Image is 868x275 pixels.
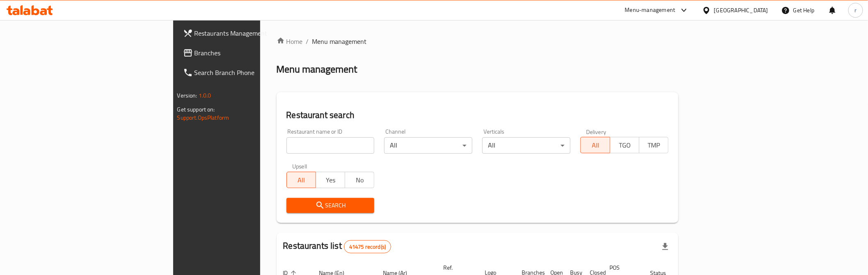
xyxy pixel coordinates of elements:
[312,36,367,46] span: Menu management
[177,90,197,101] span: Version:
[854,6,857,15] span: r
[655,237,675,257] div: Export file
[614,139,636,151] span: TGO
[319,174,342,186] span: Yes
[345,172,374,188] button: No
[277,63,357,76] h2: Menu management
[195,68,311,77] span: Search Branch Phone
[482,137,570,154] div: All
[286,198,375,213] button: Search
[176,63,318,82] a: Search Branch Phone
[286,172,316,188] button: All
[195,48,311,58] span: Branches
[344,243,391,251] span: 41475 record(s)
[176,43,318,63] a: Branches
[286,137,375,154] input: Search for restaurant name or ID..
[348,174,371,186] span: No
[384,137,472,154] div: All
[580,137,610,153] button: All
[199,90,211,101] span: 1.0.0
[292,164,307,169] label: Upsell
[283,240,392,253] h2: Restaurants list
[277,36,679,46] nav: breadcrumb
[195,28,311,38] span: Restaurants Management
[177,104,215,115] span: Get support on:
[316,172,345,188] button: Yes
[286,109,669,121] h2: Restaurant search
[176,23,318,43] a: Restaurants Management
[639,137,669,153] button: TMP
[643,139,665,151] span: TMP
[586,129,607,134] label: Delivery
[293,200,368,211] span: Search
[177,112,229,123] a: Support.OpsPlatform
[344,240,391,253] div: Total records count
[625,5,676,15] div: Menu-management
[290,174,313,186] span: All
[714,6,768,15] div: [GEOGRAPHIC_DATA]
[584,139,607,151] span: All
[610,137,639,153] button: TGO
